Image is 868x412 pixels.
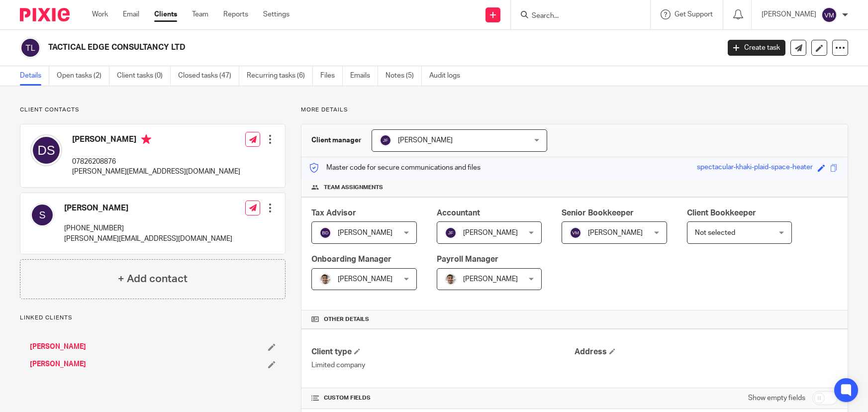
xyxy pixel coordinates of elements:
a: Details [20,66,49,86]
span: [PERSON_NAME] [463,276,518,283]
input: Search [531,12,620,21]
p: Master code for secure communications and files [309,163,481,173]
p: 07826208876 [72,157,240,167]
img: svg%3E [319,227,331,239]
a: Clients [154,9,177,19]
img: svg%3E [445,227,457,239]
a: Notes (5) [386,66,422,86]
img: svg%3E [380,134,391,146]
span: Onboarding Manager [311,255,391,263]
a: Work [92,9,108,19]
h4: CUSTOM FIELDS [311,394,575,402]
h2: TACTICAL EDGE CONSULTANCY LTD [48,42,580,53]
p: [PERSON_NAME][EMAIL_ADDRESS][DOMAIN_NAME] [72,167,240,177]
img: svg%3E [30,203,54,227]
p: Limited company [311,360,575,370]
p: Client contacts [20,106,286,114]
h4: Client type [311,347,575,357]
span: [PERSON_NAME] [463,229,518,236]
span: Client Bookkeeper [687,209,756,217]
span: [PERSON_NAME] [588,229,643,236]
a: Create task [728,40,785,56]
a: Client tasks (0) [117,66,171,86]
i: Primary [141,134,151,144]
span: Payroll Manager [437,255,498,263]
a: Email [123,9,139,19]
a: Recurring tasks (6) [247,66,313,86]
img: PXL_20240409_141816916.jpg [445,273,457,285]
h4: Address [575,347,838,357]
p: [PHONE_NUMBER] [64,223,232,233]
a: Settings [263,9,289,19]
p: Linked clients [20,314,286,322]
span: [PERSON_NAME] [398,137,453,144]
img: Pixie [20,8,70,21]
h4: + Add contact [118,271,188,287]
img: svg%3E [20,37,41,58]
span: Senior Bookkeeper [562,209,634,217]
a: [PERSON_NAME] [30,359,86,369]
h4: [PERSON_NAME] [72,134,240,147]
span: Team assignments [324,184,383,192]
div: spectacular-khaki-plaid-space-heater [697,162,813,174]
span: Other details [324,315,369,323]
p: More details [301,106,848,114]
a: Open tasks (2) [57,66,109,86]
p: [PERSON_NAME] [762,9,816,19]
a: Team [192,9,208,19]
span: Tax Advisor [311,209,356,217]
span: Accountant [437,209,480,217]
img: PXL_20240409_141816916.jpg [319,273,331,285]
span: Not selected [695,229,735,236]
label: Show empty fields [748,393,805,403]
img: svg%3E [30,134,62,166]
a: Audit logs [429,66,468,86]
a: Emails [350,66,378,86]
h4: [PERSON_NAME] [64,203,232,213]
span: [PERSON_NAME] [338,229,392,236]
a: Closed tasks (47) [178,66,239,86]
a: [PERSON_NAME] [30,342,86,352]
a: Files [320,66,343,86]
span: [PERSON_NAME] [338,276,392,283]
img: svg%3E [570,227,581,239]
a: Reports [223,9,248,19]
img: svg%3E [821,7,837,23]
h3: Client manager [311,135,362,145]
p: [PERSON_NAME][EMAIL_ADDRESS][DOMAIN_NAME] [64,234,232,244]
span: Get Support [675,11,713,18]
